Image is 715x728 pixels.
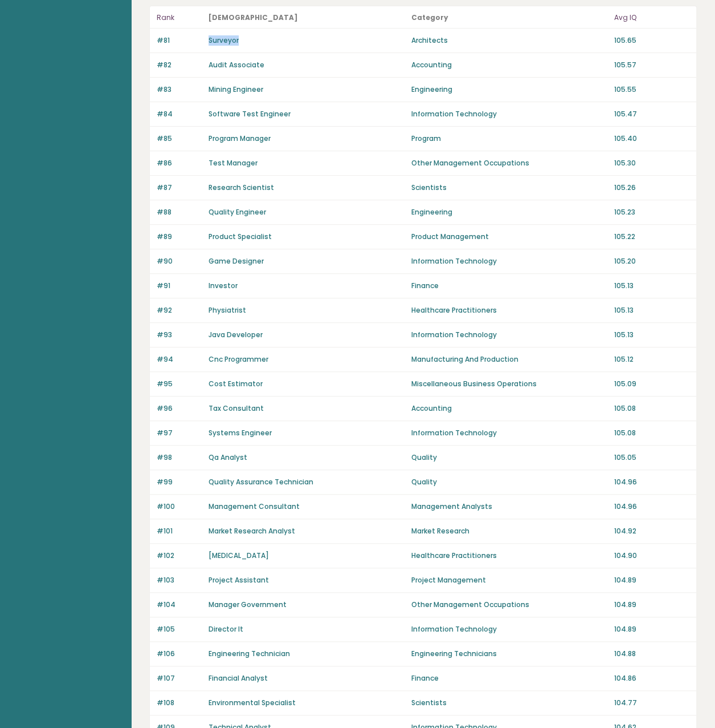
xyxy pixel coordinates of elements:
p: Engineering Technicians [411,649,607,659]
p: Healthcare Practitioners [411,551,607,561]
a: Engineering Technician [209,649,290,658]
p: Healthcare Practitioners [411,305,607,316]
p: #99 [157,477,202,487]
p: #96 [157,403,202,414]
p: Avg IQ [614,11,689,25]
p: 105.47 [614,109,689,119]
p: #105 [157,624,202,634]
p: #95 [157,379,202,389]
a: Audit Associate [209,60,264,70]
p: Management Analysts [411,501,607,512]
a: Quality Engineer [209,207,266,217]
p: Information Technology [411,624,607,634]
a: Financial Analyst [209,673,268,683]
p: Quality [411,452,607,463]
p: 105.13 [614,330,689,340]
p: Accounting [411,60,607,70]
b: Category [411,13,448,22]
p: 105.09 [614,379,689,389]
p: 104.89 [614,624,689,634]
p: 105.22 [614,232,689,242]
p: 105.05 [614,452,689,463]
p: 104.89 [614,600,689,610]
p: Finance [411,673,607,683]
p: #106 [157,649,202,659]
a: Manager Government [209,600,287,609]
a: Systems Engineer [209,428,272,438]
a: Management Consultant [209,501,300,511]
p: #81 [157,35,202,46]
p: 105.26 [614,183,689,193]
p: 104.96 [614,501,689,512]
p: Other Management Occupations [411,600,607,610]
p: 105.13 [614,281,689,291]
a: Surveyor [209,35,239,45]
p: #93 [157,330,202,340]
b: [DEMOGRAPHIC_DATA] [209,13,298,22]
p: Scientists [411,698,607,708]
a: Project Assistant [209,575,269,585]
p: #102 [157,551,202,561]
p: 105.08 [614,428,689,438]
a: [MEDICAL_DATA] [209,551,269,560]
a: Environmental Specialist [209,698,296,707]
a: Mining Engineer [209,84,263,94]
p: #88 [157,207,202,217]
p: 104.77 [614,698,689,708]
p: #87 [157,183,202,193]
p: Engineering [411,207,607,217]
p: #101 [157,526,202,536]
a: Qa Analyst [209,452,247,462]
a: Cost Estimator [209,379,263,389]
p: #91 [157,281,202,291]
p: Information Technology [411,428,607,438]
p: 105.57 [614,60,689,70]
a: Game Designer [209,256,264,266]
p: Manufacturing And Production [411,354,607,365]
p: Information Technology [411,256,607,266]
a: Quality Assurance Technician [209,477,313,487]
a: Test Manager [209,158,258,168]
p: Rank [157,11,202,25]
p: #107 [157,673,202,683]
p: #89 [157,232,202,242]
a: Program Manager [209,134,271,143]
p: #103 [157,575,202,585]
p: Miscellaneous Business Operations [411,379,607,389]
p: Information Technology [411,330,607,340]
p: Engineering [411,84,607,95]
p: Quality [411,477,607,487]
p: #98 [157,452,202,463]
p: Project Management [411,575,607,585]
p: #108 [157,698,202,708]
p: #84 [157,109,202,119]
p: 105.12 [614,354,689,365]
a: Cnc Programmer [209,354,268,364]
p: 104.90 [614,551,689,561]
p: 105.08 [614,403,689,414]
p: #82 [157,60,202,70]
p: 105.40 [614,134,689,144]
p: #104 [157,600,202,610]
p: Accounting [411,403,607,414]
p: #85 [157,134,202,144]
p: 105.20 [614,256,689,266]
a: Market Research Analyst [209,526,295,536]
p: 104.88 [614,649,689,659]
p: Scientists [411,183,607,193]
p: Product Management [411,232,607,242]
p: 105.65 [614,35,689,46]
p: Information Technology [411,109,607,119]
a: Research Scientist [209,183,274,192]
p: Other Management Occupations [411,158,607,168]
a: Physiatrist [209,305,246,315]
p: Market Research [411,526,607,536]
p: #86 [157,158,202,168]
p: Finance [411,281,607,291]
p: 104.89 [614,575,689,585]
a: Investor [209,281,238,290]
a: Tax Consultant [209,403,264,413]
p: Architects [411,35,607,46]
p: 104.92 [614,526,689,536]
p: #94 [157,354,202,365]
